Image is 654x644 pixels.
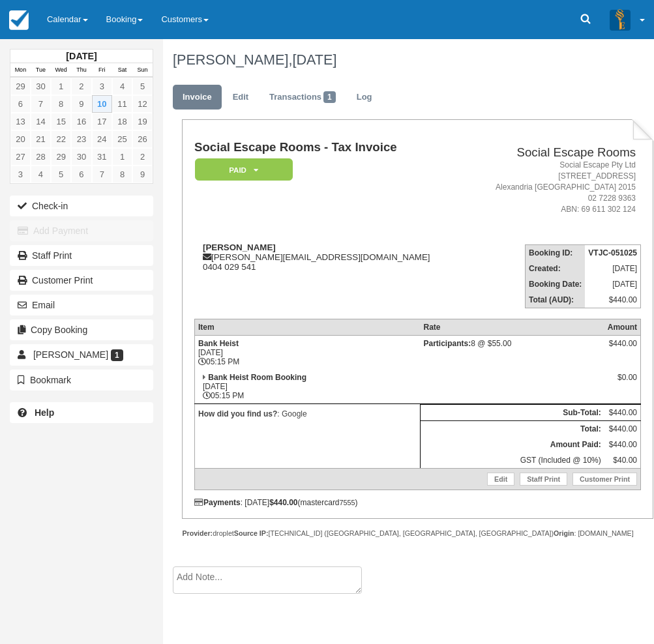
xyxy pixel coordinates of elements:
[194,335,420,370] td: [DATE] 05:15 PM
[111,349,123,361] span: 1
[66,51,97,61] strong: [DATE]
[198,339,239,348] strong: Bank Heist
[194,141,467,154] h1: Social Escape Rooms - Tax Invoice
[588,248,637,257] strong: VTJC-051025
[421,437,604,452] th: Amount Paid:
[92,166,112,183] a: 7
[112,148,132,166] a: 1
[421,319,604,335] th: Rate
[51,166,71,183] a: 5
[51,113,71,130] a: 15
[10,402,153,423] a: Help
[604,437,641,452] td: $440.00
[525,292,585,308] th: Total (AUD):
[132,95,153,113] a: 12
[31,113,51,130] a: 14
[347,85,382,110] a: Log
[10,245,153,266] a: Staff Print
[10,166,31,183] a: 3
[269,498,297,507] strong: $440.00
[112,130,132,148] a: 25
[421,335,604,370] td: 8 @ $55.00
[182,529,213,537] strong: Provider:
[472,160,636,216] address: Social Escape Pty Ltd [STREET_ADDRESS] Alexandria [GEOGRAPHIC_DATA] 2015 02 7228 9363 ABN: 69 611...
[472,146,636,160] h2: Social Escape Rooms
[554,529,574,537] strong: Origin
[71,166,91,183] a: 6
[340,499,355,506] small: 7555
[195,158,293,181] em: Paid
[572,473,637,486] a: Customer Print
[208,373,306,382] strong: Bank Heist Room Booking
[260,85,346,110] a: Transactions1
[610,9,631,30] img: A3
[92,148,112,166] a: 31
[51,130,71,148] a: 22
[31,95,51,113] a: 7
[525,276,585,292] th: Booking Date:
[585,292,640,308] td: $440.00
[194,242,467,272] div: [PERSON_NAME][EMAIL_ADDRESS][DOMAIN_NAME] 0404 029 541
[35,407,54,418] b: Help
[51,78,71,95] a: 1
[71,78,91,95] a: 2
[9,10,29,30] img: checkfront-main-nav-mini-logo.png
[132,130,153,148] a: 26
[10,113,31,130] a: 13
[585,261,640,276] td: [DATE]
[194,319,420,335] th: Item
[10,295,153,315] button: Email
[424,339,471,348] strong: Participants
[604,404,641,420] td: $440.00
[198,409,277,418] strong: How did you find us?
[173,85,222,110] a: Invoice
[10,63,31,78] th: Mon
[234,529,269,537] strong: Source IP:
[132,63,153,78] th: Sun
[223,85,258,110] a: Edit
[71,95,91,113] a: 9
[194,158,288,182] a: Paid
[323,91,336,103] span: 1
[71,130,91,148] a: 23
[421,420,604,437] th: Total:
[92,78,112,95] a: 3
[92,130,112,148] a: 24
[10,370,153,390] button: Bookmark
[71,113,91,130] a: 16
[132,148,153,166] a: 2
[194,498,241,507] strong: Payments
[198,407,417,420] p: : Google
[10,319,153,340] button: Copy Booking
[10,270,153,291] a: Customer Print
[112,95,132,113] a: 11
[112,63,132,78] th: Sat
[292,51,336,68] span: [DATE]
[112,78,132,95] a: 4
[421,404,604,420] th: Sub-Total:
[132,166,153,183] a: 9
[132,78,153,95] a: 5
[525,261,585,276] th: Created:
[487,473,514,486] a: Edit
[182,529,653,538] div: droplet [TECHNICAL_ID] ([GEOGRAPHIC_DATA], [GEOGRAPHIC_DATA], [GEOGRAPHIC_DATA]) : [DOMAIN_NAME]
[51,95,71,113] a: 8
[71,63,91,78] th: Thu
[194,498,641,507] div: : [DATE] (mastercard )
[112,113,132,130] a: 18
[33,349,108,360] span: [PERSON_NAME]
[112,166,132,183] a: 8
[608,339,637,359] div: $440.00
[604,420,641,437] td: $440.00
[604,319,641,335] th: Amount
[51,63,71,78] th: Wed
[92,95,112,113] a: 10
[520,473,567,486] a: Staff Print
[10,95,31,113] a: 6
[31,130,51,148] a: 21
[51,148,71,166] a: 29
[585,276,640,292] td: [DATE]
[604,452,641,469] td: $40.00
[10,220,153,241] button: Add Payment
[71,148,91,166] a: 30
